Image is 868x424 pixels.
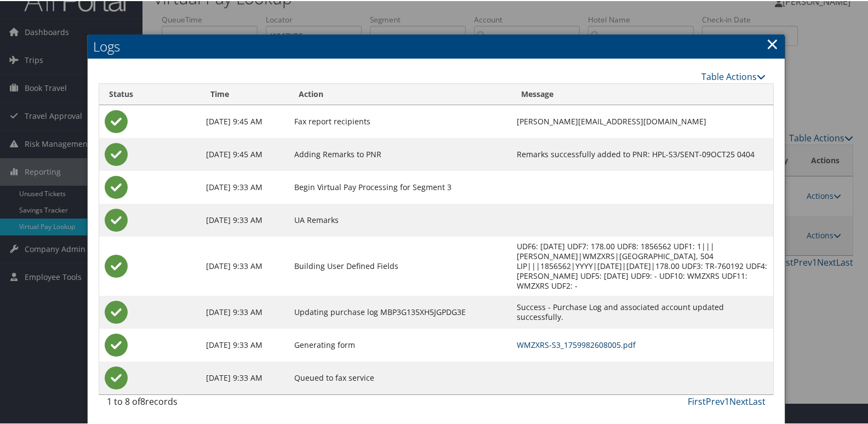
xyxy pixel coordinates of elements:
[517,339,636,349] a: WMZXRS-S3_1759982608005.pdf
[201,328,289,360] td: [DATE] 9:33 AM
[201,236,289,295] td: [DATE] 9:33 AM
[201,137,289,170] td: [DATE] 9:45 AM
[729,394,749,406] a: Next
[766,32,779,54] a: Close
[749,394,766,406] a: Last
[88,33,785,58] h2: Logs
[688,394,706,406] a: First
[289,328,511,360] td: Generating form
[289,83,511,104] th: Action: activate to sort column ascending
[201,203,289,236] td: [DATE] 9:33 AM
[701,70,766,82] a: Table Actions
[99,83,201,104] th: Status: activate to sort column ascending
[289,295,511,328] td: Updating purchase log MBP3G135XH5JGPDG3E
[706,394,724,406] a: Prev
[201,83,289,104] th: Time: activate to sort column ascending
[289,104,511,137] td: Fax report recipients
[724,394,729,406] a: 1
[511,137,773,170] td: Remarks successfully added to PNR: HPL-S3/SENT-09OCT25 0404
[201,360,289,393] td: [DATE] 9:33 AM
[289,236,511,295] td: Building User Defined Fields
[201,295,289,328] td: [DATE] 9:33 AM
[201,104,289,137] td: [DATE] 9:45 AM
[511,104,773,137] td: [PERSON_NAME][EMAIL_ADDRESS][DOMAIN_NAME]
[511,83,773,104] th: Message: activate to sort column ascending
[289,137,511,170] td: Adding Remarks to PNR
[289,203,511,236] td: UA Remarks
[201,170,289,203] td: [DATE] 9:33 AM
[289,360,511,393] td: Queued to fax service
[511,295,773,328] td: Success - Purchase Log and associated account updated successfully.
[511,236,773,295] td: UDF6: [DATE] UDF7: 178.00 UDF8: 1856562 UDF1: 1|||[PERSON_NAME]|WMZXRS|[GEOGRAPHIC_DATA], 504 LIP...
[107,394,259,412] div: 1 to 8 of records
[289,170,511,203] td: Begin Virtual Pay Processing for Segment 3
[140,394,145,406] span: 8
